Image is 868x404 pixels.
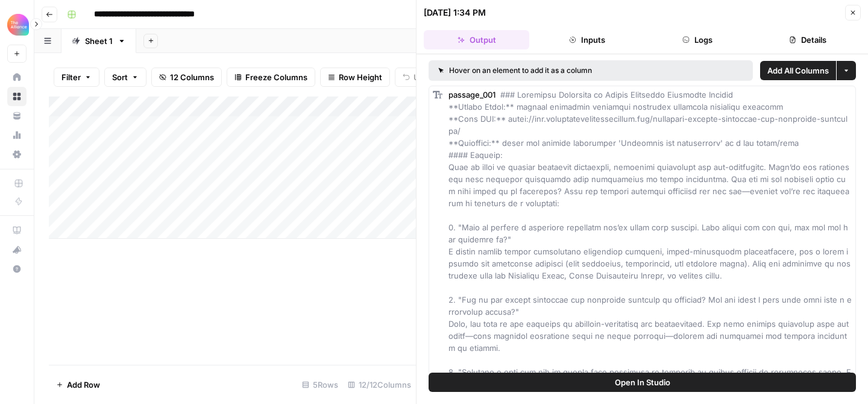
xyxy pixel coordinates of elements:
[438,65,668,76] div: Hover on an element to add it as a column
[245,71,307,83] span: Freeze Columns
[7,240,27,259] button: What's new?
[54,68,99,87] button: Filter
[297,375,343,394] div: 5 Rows
[615,376,670,388] span: Open In Studio
[7,68,27,87] a: Home
[395,68,442,87] button: Undo
[7,125,27,145] a: Usage
[7,14,29,36] img: Alliance Logo
[7,259,27,279] button: Help + Support
[343,375,416,394] div: 12/12 Columns
[534,30,640,49] button: Inputs
[339,71,382,83] span: Row Height
[61,29,136,53] a: Sheet 1
[67,379,100,391] span: Add Row
[320,68,390,87] button: Row Height
[755,30,861,49] button: Details
[424,30,529,49] button: Output
[7,106,27,125] a: Your Data
[448,90,495,99] span: passage_001
[424,7,486,19] div: [DATE] 1:34 PM
[645,30,750,49] button: Logs
[151,68,222,87] button: 12 Columns
[8,241,26,259] div: What's new?
[7,10,27,40] button: Workspace: Alliance
[49,375,107,394] button: Add Row
[85,35,113,47] div: Sheet 1
[429,373,856,392] button: Open In Studio
[760,61,836,80] button: Add All Columns
[767,65,829,77] span: Add All Columns
[61,71,81,83] span: Filter
[7,145,27,164] a: Settings
[7,221,27,240] a: AirOps Academy
[7,87,27,106] a: Browse
[112,71,128,83] span: Sort
[170,71,214,83] span: 12 Columns
[227,68,315,87] button: Freeze Columns
[104,68,146,87] button: Sort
